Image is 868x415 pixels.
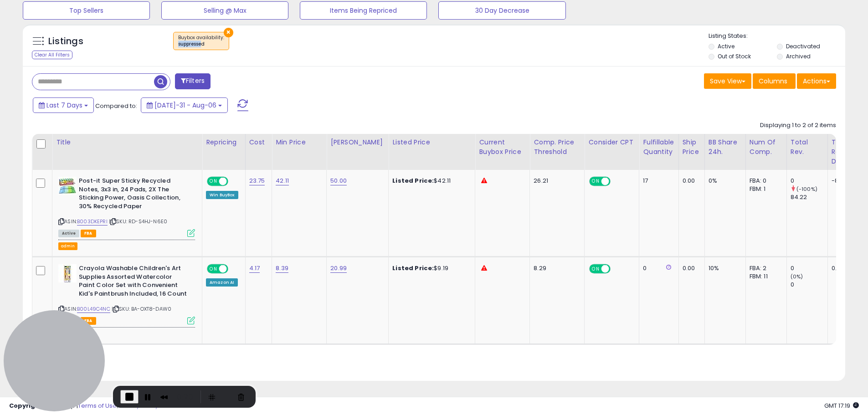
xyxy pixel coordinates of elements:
div: 0.00 [832,264,852,272]
button: × [224,28,233,37]
b: Listed Price: [392,264,434,272]
button: Actions [797,73,836,89]
span: Columns [759,77,787,86]
button: Save View [704,73,751,89]
div: 84.22 [791,193,827,201]
label: Deactivated [786,42,820,50]
span: ON [208,265,219,273]
div: Total Rev. [791,138,824,157]
div: 0 [791,281,827,289]
span: ON [590,178,601,185]
button: Columns [753,73,796,89]
div: 0 [791,264,827,272]
a: 4.17 [249,264,260,273]
a: B00L49C4NC [77,305,110,313]
span: Compared to: [95,102,137,110]
div: Amazon AI [206,278,238,287]
p: Listing States: [709,32,845,41]
span: OFF [227,265,241,273]
div: Comp. Price Threshold [534,138,580,157]
span: ON [590,265,601,273]
div: Clear All Filters [32,51,72,59]
button: Top Sellers [23,1,150,20]
div: FBA: 0 [750,177,780,185]
div: ASIN: [58,177,195,236]
div: [PERSON_NAME] [330,138,385,147]
div: FBA: 2 [750,264,780,272]
div: BB Share 24h. [709,138,742,157]
b: Post-it Super Sticky Recycled Notes, 3x3 in, 24 Pads, 2X The Sticking Power, Oasis Collection, 30... [79,177,190,213]
button: Items Being Repriced [300,1,427,20]
a: 20.99 [330,264,347,273]
div: 10% [709,264,739,272]
div: Consider CPT [588,138,635,147]
div: 0 [643,264,671,272]
div: 26.21 [534,177,577,185]
div: Repricing [206,138,241,147]
div: $42.11 [392,177,468,185]
span: ON [208,178,219,185]
div: 17 [643,177,671,185]
div: Num of Comp. [750,138,783,157]
div: 0.00 [683,264,698,272]
div: Fulfillable Quantity [643,138,674,157]
div: FBM: 11 [750,272,780,281]
small: (0%) [791,273,803,280]
div: 0 [791,177,827,185]
span: Last 7 Days [46,101,82,110]
span: OFF [227,178,241,185]
span: [DATE]-31 - Aug-06 [154,101,216,110]
div: FBM: 1 [750,185,780,193]
div: Listed Price [392,138,471,147]
span: | SKU: BA-OXT8-DAW0 [112,305,171,313]
b: Listed Price: [392,176,434,185]
span: Buybox availability : [178,34,224,48]
a: B003DKEPRI [77,218,108,225]
a: 23.75 [249,176,265,185]
span: All listings currently available for purchase on Amazon [58,230,79,237]
button: Last 7 Days [33,97,94,113]
div: Total Rev. Diff. [832,138,855,166]
div: Current Buybox Price [479,138,526,157]
label: Out of Stock [718,52,751,60]
label: Archived [786,52,811,60]
div: 0.00 [683,177,698,185]
div: Min Price [276,138,323,147]
span: OFF [609,178,624,185]
div: -84.22 [832,177,852,185]
div: Displaying 1 to 2 of 2 items [760,121,836,130]
div: 8.29 [534,264,577,272]
button: 30 Day Decrease [438,1,565,20]
a: 50.00 [330,176,347,185]
button: Selling @ Max [161,1,288,20]
button: admin [58,242,77,250]
label: Active [718,42,734,50]
small: (-100%) [796,185,817,193]
button: Filters [175,73,211,89]
span: 2025-08-14 17:19 GMT [824,401,859,410]
div: Ship Price [683,138,701,157]
div: Title [56,138,198,147]
img: 41MOr5kkEyL._SL40_.jpg [58,264,77,282]
div: 0% [709,177,739,185]
div: suppressed [178,41,224,47]
div: Win BuyBox [206,191,238,199]
b: Crayola Washable Children's Art Supplies Assorted Watercolor Paint Color Set with Convenient Kid'... [79,264,190,300]
span: | SKU: RD-S4HJ-N6E0 [109,218,167,225]
div: $9.19 [392,264,468,272]
div: Cost [249,138,268,147]
span: OFF [609,265,624,273]
a: 42.11 [276,176,289,185]
h5: Listings [48,35,83,48]
button: [DATE]-31 - Aug-06 [141,97,228,113]
img: 41ueozZub2L._SL40_.jpg [58,177,77,195]
span: FBA [81,230,96,237]
a: 8.39 [276,264,288,273]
